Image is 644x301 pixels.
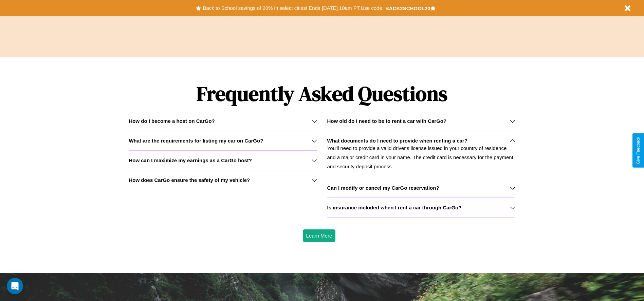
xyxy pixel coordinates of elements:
[327,185,439,191] h3: Can I modify or cancel my CarGo reservation?
[129,157,252,163] h3: How can I maximize my earnings as a CarGo host?
[201,3,385,13] button: Back to School savings of 20% in select cities! Ends [DATE] 10am PT.Use code:
[636,137,641,164] div: Give Feedback
[385,5,430,11] b: BACK2SCHOOL20
[327,144,515,171] p: You'll need to provide a valid driver's license issued in your country of residence and a major c...
[327,138,467,144] h3: What documents do I need to provide when renting a car?
[129,76,515,111] h1: Frequently Asked Questions
[327,205,462,210] h3: Is insurance included when I rent a car through CarGo?
[7,278,23,294] div: Open Intercom Messenger
[129,138,263,144] h3: What are the requirements for listing my car on CarGo?
[327,118,447,124] h3: How old do I need to be to rent a car with CarGo?
[129,177,250,183] h3: How does CarGo ensure the safety of my vehicle?
[303,229,336,242] button: Learn More
[129,118,215,124] h3: How do I become a host on CarGo?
